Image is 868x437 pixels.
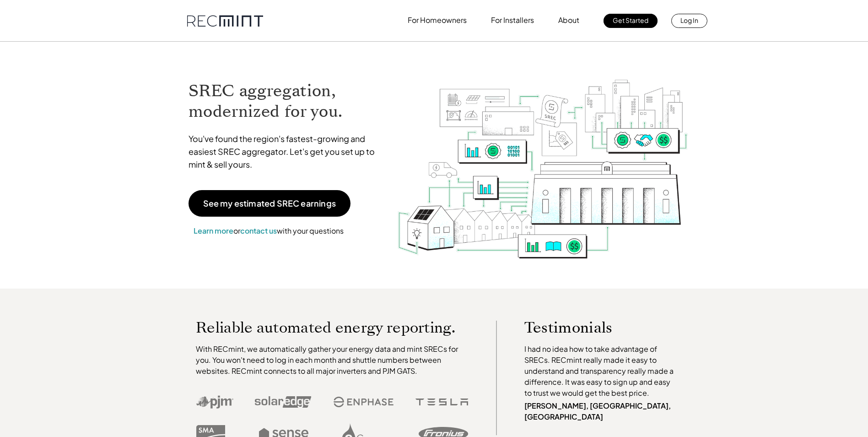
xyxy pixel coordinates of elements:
[408,14,467,27] p: For Homeowners
[196,344,469,377] p: With RECmint, we automatically gather your energy data and mint SRECs for you. You won't need to ...
[671,14,707,28] a: Log In
[203,199,336,208] p: See my estimated SREC earnings
[524,344,678,399] p: I had no idea how to take advantage of SRECs. RECmint really made it easy to understand and trans...
[240,226,277,235] a: contact us
[189,81,383,122] h1: SREC aggregation, modernized for you.
[194,226,233,235] a: Learn more
[189,190,350,217] a: See my estimated SREC earnings
[189,225,349,237] p: or with your questions
[397,55,689,261] img: RECmint value cycle
[604,14,658,28] a: Get Started
[189,132,383,171] p: You've found the region's fastest-growing and easiest SREC aggregator. Let's get you set up to mi...
[680,14,698,27] p: Log In
[196,321,469,334] p: Reliable automated energy reporting.
[613,14,648,27] p: Get Started
[524,400,678,422] p: [PERSON_NAME], [GEOGRAPHIC_DATA], [GEOGRAPHIC_DATA]
[491,14,534,27] p: For Installers
[524,321,661,334] p: Testimonials
[558,14,579,27] p: About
